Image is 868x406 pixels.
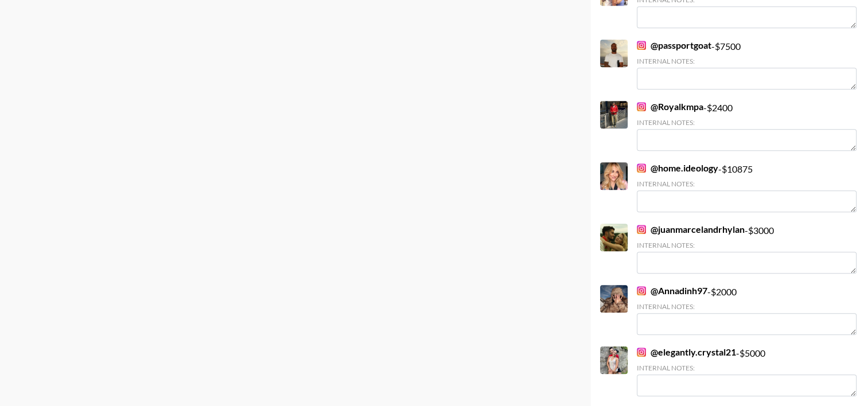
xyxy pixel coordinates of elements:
[637,285,857,335] div: - $ 2000
[637,57,857,65] div: Internal Notes:
[637,224,745,235] a: @juanmarcelandrhylan
[637,346,857,396] div: - $ 5000
[637,41,646,50] img: Instagram
[637,118,857,127] div: Internal Notes:
[637,40,857,89] div: - $ 7500
[637,101,703,112] a: @Royalkmpa
[637,241,857,249] div: Internal Notes:
[637,285,707,296] a: @Annadinh97
[637,40,711,51] a: @passportgoat
[637,102,646,111] img: Instagram
[637,162,718,174] a: @home.ideology
[637,224,857,274] div: - $ 3000
[637,346,736,358] a: @elegantly.crystal21
[637,302,857,311] div: Internal Notes:
[637,364,857,372] div: Internal Notes:
[637,286,646,295] img: Instagram
[637,225,646,234] img: Instagram
[637,163,646,173] img: Instagram
[637,162,857,212] div: - $ 10875
[637,348,646,357] img: Instagram
[637,101,857,151] div: - $ 2400
[637,179,857,188] div: Internal Notes:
